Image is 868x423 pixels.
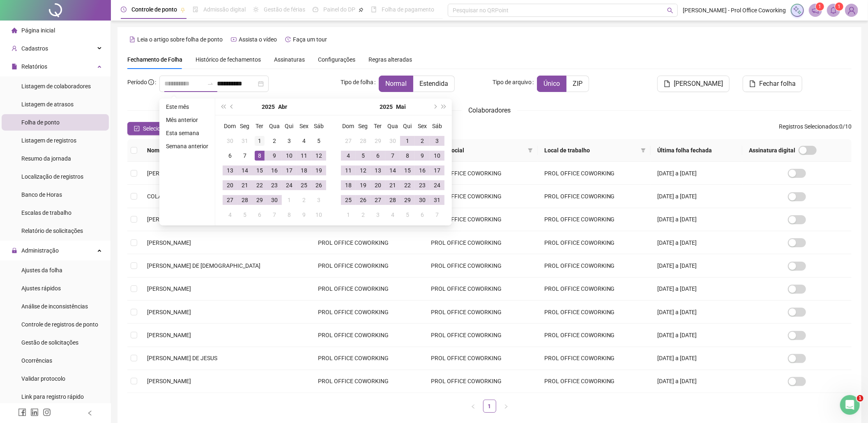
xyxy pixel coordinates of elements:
[341,163,356,178] td: 2025-05-11
[282,133,297,148] td: 2025-04-03
[341,193,356,207] td: 2025-05-25
[311,148,326,163] td: 2025-04-12
[255,210,265,220] div: 6
[297,193,311,207] td: 2025-05-02
[21,247,59,254] span: Administração
[163,128,212,138] li: Esta semana
[373,136,383,146] div: 29
[356,148,371,163] td: 2025-05-05
[403,136,412,146] div: 1
[639,144,647,156] span: filter
[240,151,250,161] div: 7
[415,193,430,207] td: 2025-05-30
[385,133,400,148] td: 2025-04-30
[255,166,265,175] div: 15
[21,393,84,400] span: Link para registro rápido
[341,119,356,133] th: Dom
[674,79,723,89] span: [PERSON_NAME]
[284,166,294,175] div: 17
[282,119,297,133] th: Qui
[163,102,212,112] li: Este mês
[358,151,368,161] div: 5
[196,56,261,63] span: Histórico de fechamentos
[299,195,309,205] div: 2
[299,136,309,146] div: 4
[252,148,267,163] td: 2025-04-08
[403,195,412,205] div: 29
[432,151,442,161] div: 10
[415,133,430,148] td: 2025-05-02
[21,285,61,292] span: Ajustes rápidos
[269,210,279,220] div: 7
[147,170,191,177] span: [PERSON_NAME]
[371,119,385,133] th: Ter
[417,136,427,146] div: 2
[385,193,400,207] td: 2025-05-28
[282,163,297,178] td: 2025-04-17
[12,46,17,51] span: user-add
[432,166,442,175] div: 17
[388,166,398,175] div: 14
[371,7,377,12] span: book
[225,180,235,190] div: 20
[240,195,250,205] div: 28
[237,207,252,222] td: 2025-05-05
[749,80,756,87] span: file
[388,210,398,220] div: 4
[403,210,412,220] div: 5
[193,7,198,12] span: file-done
[840,395,860,415] iframe: Intercom live chat
[21,339,78,346] span: Gestão de solicitações
[129,37,135,42] span: file-text
[538,208,651,231] td: PROL OFFICE COWORKING
[779,123,838,130] span: Registros Selecionados
[468,106,511,114] span: Colaboradores
[371,193,385,207] td: 2025-05-27
[341,133,356,148] td: 2025-04-27
[484,400,496,412] a: 1
[267,119,282,133] th: Qua
[269,166,279,175] div: 16
[225,151,235,161] div: 6
[131,6,177,13] span: Controle de ponto
[356,193,371,207] td: 2025-05-26
[264,6,305,13] span: Gestão de férias
[12,248,17,253] span: lock
[311,178,326,193] td: 2025-04-26
[430,99,439,115] button: next-year
[21,191,62,198] span: Banco de Horas
[385,80,407,87] span: Normal
[284,210,294,220] div: 8
[219,99,228,115] button: super-prev-year
[368,57,412,62] span: Regras alteradas
[269,195,279,205] div: 30
[424,185,537,208] td: PROL OFFICE COWORKING
[282,148,297,163] td: 2025-04-10
[21,303,88,310] span: Análise de inconsistências
[343,210,353,220] div: 1
[311,119,326,133] th: Sáb
[358,136,368,146] div: 28
[651,185,742,208] td: [DATE] a [DATE]
[297,207,311,222] td: 2025-05-09
[225,195,235,205] div: 27
[341,148,356,163] td: 2025-05-04
[417,151,427,161] div: 9
[400,148,415,163] td: 2025-05-08
[297,119,311,133] th: Sex
[284,180,294,190] div: 24
[430,178,444,193] td: 2025-05-24
[432,136,442,146] div: 3
[163,115,212,125] li: Mês anterior
[21,119,60,126] span: Folha de ponto
[430,148,444,163] td: 2025-05-10
[385,163,400,178] td: 2025-05-14
[21,357,52,364] span: Ocorrências
[343,151,353,161] div: 4
[284,136,294,146] div: 3
[267,163,282,178] td: 2025-04-16
[343,136,353,146] div: 27
[267,148,282,163] td: 2025-04-09
[432,210,442,220] div: 7
[223,133,237,148] td: 2025-03-30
